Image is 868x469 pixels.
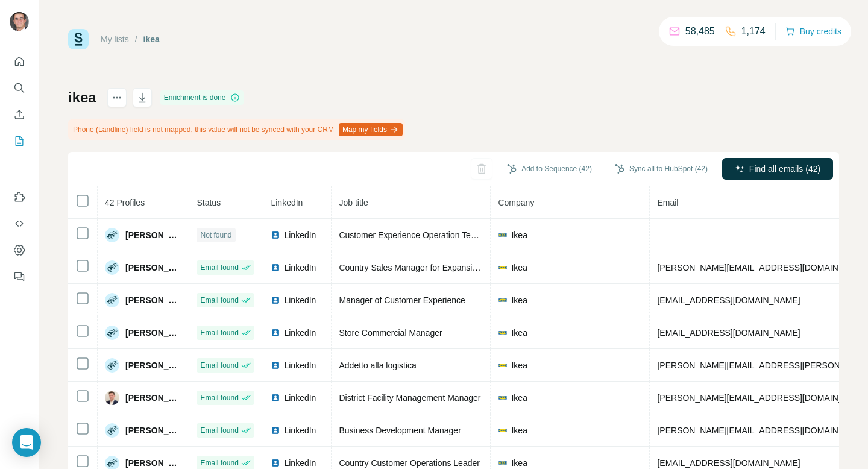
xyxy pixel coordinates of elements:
[741,24,766,39] p: 1,174
[10,213,29,234] button: Use Surfe API
[125,392,181,404] span: [PERSON_NAME]
[657,295,800,305] span: [EMAIL_ADDRESS][DOMAIN_NAME]
[657,328,800,338] span: [EMAIL_ADDRESS][DOMAIN_NAME]
[10,12,29,31] img: Avatar
[685,24,715,39] p: 58,485
[10,77,29,99] button: Search
[498,160,600,178] button: Add to Sequence (42)
[498,263,508,272] img: company-logo
[339,393,480,403] span: District Facility Management Manager
[125,229,181,241] span: [PERSON_NAME]
[339,458,479,468] span: Country Customer Operations Leader
[722,158,833,180] button: Find all emails (42)
[125,424,181,436] span: [PERSON_NAME]
[785,23,841,40] button: Buy credits
[200,295,238,306] span: Email found
[284,424,316,436] span: LinkedIn
[200,425,238,436] span: Email found
[125,457,181,469] span: [PERSON_NAME]
[284,392,316,404] span: LinkedIn
[606,160,716,178] button: Sync all to HubSpot (42)
[107,88,127,107] button: actions
[498,360,508,370] img: company-logo
[105,358,119,373] img: Avatar
[271,295,280,305] img: LinkedIn logo
[271,263,280,272] img: LinkedIn logo
[511,327,527,339] span: Ikea
[284,457,316,469] span: LinkedIn
[10,186,29,208] button: Use Surfe on LinkedIn
[10,239,29,261] button: Dashboard
[284,262,316,274] span: LinkedIn
[10,130,29,152] button: My lists
[105,293,119,307] img: Avatar
[271,360,280,370] img: LinkedIn logo
[498,426,508,435] img: company-logo
[339,328,442,338] span: Store Commercial Manager
[498,328,508,338] img: company-logo
[339,360,416,370] span: Addetto alla logistica
[271,198,303,207] span: LinkedIn
[200,392,238,403] span: Email found
[339,263,504,272] span: Country Sales Manager for Expansion Team
[68,88,96,107] h1: ikea
[271,328,280,338] img: LinkedIn logo
[511,424,527,436] span: Ikea
[511,294,527,306] span: Ikea
[125,359,181,371] span: [PERSON_NAME]
[339,295,465,305] span: Manager of Customer Experience
[125,327,181,339] span: [PERSON_NAME]
[105,228,119,242] img: Avatar
[200,327,238,338] span: Email found
[511,359,527,371] span: Ikea
[197,198,221,207] span: Status
[657,458,800,468] span: [EMAIL_ADDRESS][DOMAIN_NAME]
[105,198,145,207] span: 42 Profiles
[68,119,405,140] div: Phone (Landline) field is not mapped, this value will not be synced with your CRM
[498,458,508,468] img: company-logo
[284,294,316,306] span: LinkedIn
[271,393,280,403] img: LinkedIn logo
[284,229,316,241] span: LinkedIn
[10,266,29,288] button: Feedback
[271,458,280,468] img: LinkedIn logo
[200,360,238,371] span: Email found
[284,327,316,339] span: LinkedIn
[10,51,29,72] button: Quick start
[749,163,820,175] span: Find all emails (42)
[105,423,119,438] img: Avatar
[339,426,461,435] span: Business Development Manager
[160,90,244,105] div: Enrichment is done
[125,294,181,306] span: [PERSON_NAME]
[498,295,508,305] img: company-logo
[12,428,41,457] div: Open Intercom Messenger
[284,359,316,371] span: LinkedIn
[10,104,29,125] button: Enrich CSV
[511,457,527,469] span: Ikea
[125,262,181,274] span: [PERSON_NAME]
[105,326,119,340] img: Avatar
[68,29,89,49] img: Surfe Logo
[101,34,129,44] a: My lists
[105,391,119,405] img: Avatar
[339,198,368,207] span: Job title
[498,198,534,207] span: Company
[200,458,238,468] span: Email found
[271,230,280,240] img: LinkedIn logo
[339,123,403,136] button: Map my fields
[135,33,137,45] li: /
[657,198,678,207] span: Email
[511,262,527,274] span: Ikea
[105,260,119,275] img: Avatar
[200,262,238,273] span: Email found
[498,230,508,240] img: company-logo
[143,33,160,45] div: ikea
[339,230,610,240] span: Customer Experience Operation Team Leader presso [PERSON_NAME]
[271,426,280,435] img: LinkedIn logo
[511,392,527,404] span: Ikea
[200,230,231,241] span: Not found
[498,393,508,403] img: company-logo
[511,229,527,241] span: Ikea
